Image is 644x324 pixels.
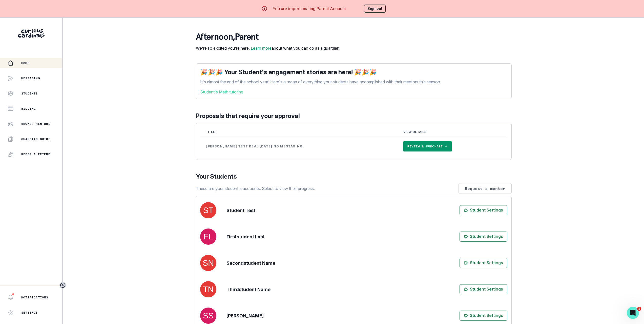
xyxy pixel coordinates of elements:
[200,79,507,85] p: It's almost the end of the school year! Here's a recap of everything your students have accomplis...
[196,172,512,181] p: Your Students
[637,307,641,311] span: 1
[21,311,38,315] p: Settings
[196,185,315,192] p: These are your student's accounts. Select to view their progress.
[226,207,255,214] p: Student Test
[21,76,40,80] p: Messaging
[226,286,271,293] p: Thirdstudent Name
[460,258,507,268] button: Student Settings
[18,29,45,38] img: Curious Cardinals Logo
[196,45,340,51] p: We're so excited you're here. about what you can do as a guardian.
[196,32,340,42] p: afternoon , Parent
[21,152,50,156] p: Refer a friend
[226,260,275,266] p: Secondstudent Name
[403,141,452,151] a: Review & Purchase
[460,284,507,294] button: Student Settings
[460,311,507,321] button: Student Settings
[21,61,30,65] p: Home
[460,232,507,242] button: Student Settings
[200,68,507,77] p: 🎉🎉🎉 Your Student's engagement stories are here! 🎉🎉🎉
[59,282,66,289] button: Toggle sidebar
[21,295,48,299] p: Notifications
[397,127,507,137] th: View Details
[21,137,50,141] p: Guardian Guide
[226,233,265,240] p: Firststudent Last
[200,228,216,245] img: svg
[200,281,216,297] img: svg
[226,312,264,319] p: [PERSON_NAME]
[200,308,216,324] img: svg
[460,205,507,215] button: Student Settings
[200,137,398,156] td: [PERSON_NAME] Test Deal [DATE] no messaging
[364,5,386,13] button: Sign out
[627,307,639,319] iframe: Intercom live chat
[21,122,50,126] p: Browse Mentors
[196,111,512,121] p: Proposals that require your approval
[21,91,38,96] p: Students
[459,183,512,194] button: Request a mentor
[200,127,398,137] th: Title
[273,6,346,12] p: You are impersonating Parent Account
[251,46,272,51] a: Learn more
[200,202,216,218] img: svg
[200,255,216,271] img: svg
[21,107,36,111] p: Billing
[200,89,507,95] a: Student's Math tutoring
